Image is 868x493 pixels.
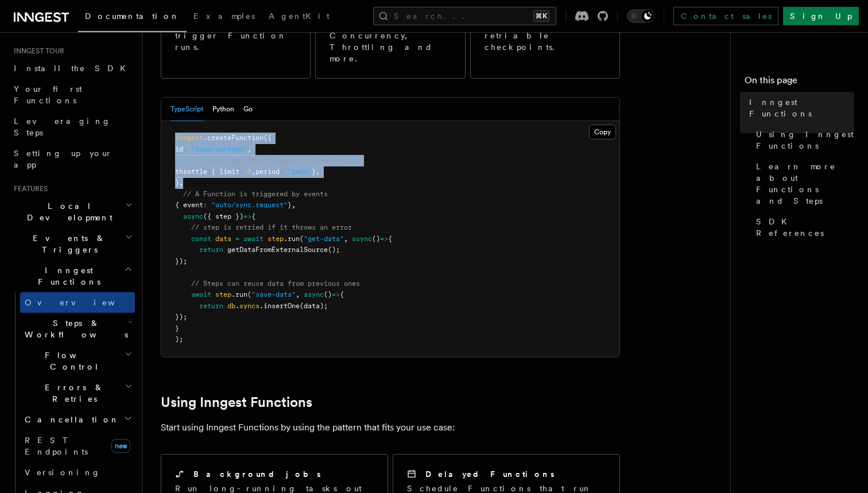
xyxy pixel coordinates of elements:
[20,409,135,430] button: Cancellation
[749,96,854,119] span: Inngest Functions
[20,313,135,345] button: Steps & Workflows
[251,290,296,298] span: "save-data"
[175,335,183,343] span: );
[332,290,340,298] span: =>
[20,317,128,340] span: Steps & Workflows
[756,216,854,239] span: SDK References
[183,212,203,220] span: async
[183,190,328,198] span: // A Function is triggered by events
[751,211,854,243] a: SDK References
[9,46,64,56] span: Inngest tour
[161,394,312,410] a: Using Inngest Functions
[756,161,854,207] span: Learn more about Functions and Steps
[175,313,187,321] span: });
[324,290,332,298] span: ()
[14,64,133,73] span: Install the SDK
[111,439,130,453] span: new
[9,143,135,175] a: Setting up your app
[175,324,179,332] span: }
[239,168,243,176] span: :
[9,196,135,228] button: Local Development
[227,246,328,254] span: getDataFromExternalSource
[292,201,296,209] span: ,
[288,201,292,209] span: }
[380,235,388,243] span: =>
[9,232,125,255] span: Events & Triggers
[373,7,556,25] button: Search...⌘K
[187,3,262,31] a: Examples
[203,212,243,220] span: ({ step })
[191,156,360,164] span: // Easily add Throttling with Flow Control
[85,11,180,21] span: Documentation
[14,117,111,137] span: Leveraging Steps
[268,235,284,243] span: step
[20,462,135,483] a: Versioning
[247,168,251,176] span: 3
[20,345,135,377] button: Flow Control
[183,145,187,153] span: :
[243,212,251,220] span: =>
[175,134,203,142] span: inngest
[199,302,223,310] span: return
[269,11,330,21] span: AgentKit
[300,302,328,310] span: (data);
[745,92,854,124] a: Inngest Functions
[589,125,616,139] button: Copy
[328,246,340,254] span: ();
[251,212,255,220] span: {
[300,235,304,243] span: (
[751,156,854,211] a: Learn more about Functions and Steps
[20,430,135,462] a: REST Endpointsnew
[175,145,183,153] span: id
[239,302,259,310] span: syncs
[247,145,251,153] span: ,
[193,468,321,480] h2: Background jobs
[20,292,135,313] a: Overview
[25,436,88,456] span: REST Endpoints
[9,200,125,223] span: Local Development
[193,11,255,21] span: Examples
[262,3,336,31] a: AgentKit
[191,223,352,231] span: // step is retried if it throws an error
[25,298,143,307] span: Overview
[9,58,135,79] a: Install the SDK
[161,420,620,436] p: Start using Inngest Functions by using the pattern that fits your use case:
[259,302,300,310] span: .insertOne
[179,178,183,187] span: ,
[304,290,324,298] span: async
[745,73,854,92] h4: On this page
[215,235,231,243] span: data
[78,3,187,32] a: Documentation
[175,257,187,265] span: });
[9,184,48,193] span: Features
[175,168,207,176] span: throttle
[751,124,854,156] a: Using Inngest Functions
[20,377,135,409] button: Errors & Retries
[9,260,135,292] button: Inngest Functions
[673,7,778,25] a: Contact sales
[203,201,207,209] span: :
[243,98,253,121] button: Go
[175,201,203,209] span: { event
[20,414,119,425] span: Cancellation
[388,235,392,243] span: {
[9,228,135,260] button: Events & Triggers
[263,134,272,142] span: ({
[372,235,380,243] span: ()
[227,302,235,310] span: db
[243,235,263,243] span: await
[191,280,360,288] span: // Steps can reuse data from previous ones
[175,178,179,187] span: }
[235,235,239,243] span: =
[756,129,854,152] span: Using Inngest Functions
[191,145,247,153] span: "sync-systems"
[533,10,549,22] kbd: ⌘K
[352,235,372,243] span: async
[20,382,125,405] span: Errors & Retries
[9,111,135,143] a: Leveraging Steps
[247,290,251,298] span: (
[235,302,239,310] span: .
[627,9,654,23] button: Toggle dark mode
[251,168,255,176] span: ,
[211,168,239,176] span: { limit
